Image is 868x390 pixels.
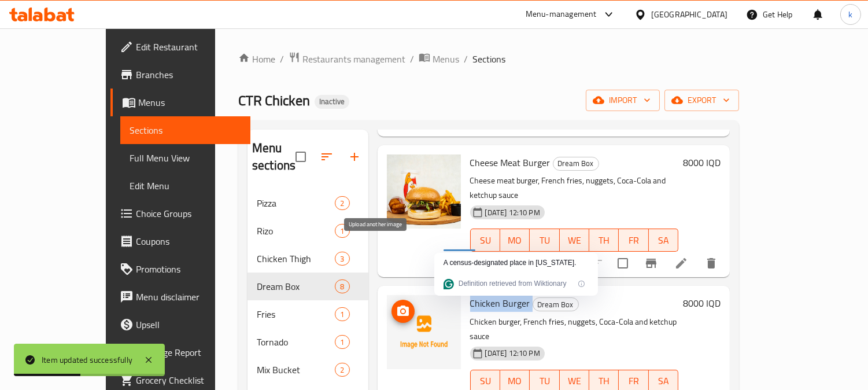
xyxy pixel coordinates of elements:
a: Menu disclaimer [110,283,251,311]
div: items [335,307,349,321]
span: 1 [335,226,349,237]
span: MO [505,373,525,389]
button: Add section [341,143,368,171]
span: 1 [335,337,349,348]
a: Branches [110,61,251,89]
span: TH [594,373,614,389]
span: Grocery Checklist [136,373,242,387]
div: items [335,363,349,377]
span: Cheese Meat Burger [470,154,551,171]
li: / [410,52,414,66]
span: Dream Box [553,157,599,170]
span: FR [623,232,644,249]
span: export [674,93,730,108]
button: SA [649,229,678,252]
span: Pizza [257,196,335,210]
span: Mix Bucket [257,363,335,377]
button: import [586,90,660,111]
span: WE [564,232,585,249]
span: TH [594,232,614,249]
div: Rizo1 [248,217,368,245]
a: Edit Menu [120,172,251,200]
span: WE [564,373,585,389]
a: Edit Restaurant [110,33,251,61]
div: Mix Bucket2 [248,356,368,384]
button: export [664,90,739,111]
span: Sections [472,52,505,66]
button: upload picture [391,300,415,323]
span: SA [653,373,674,389]
span: Dream Box [257,279,335,293]
span: TU [534,232,555,249]
div: items [335,196,349,210]
button: delete [697,249,725,277]
button: TH [589,229,619,252]
button: SU [470,229,500,252]
span: Coupons [136,234,242,248]
span: FR [623,373,644,389]
span: Restaurants management [302,52,405,66]
p: Chicken burger, French fries, nuggets, Coca-Cola and ketchup sauce [470,315,679,344]
button: Branch-specific-item [637,249,665,277]
div: Dream Box8 [248,273,368,300]
span: Tornado [257,335,335,349]
a: Coupons [110,227,251,255]
span: Full Menu View [130,151,242,165]
a: Menus [110,89,251,116]
span: Rizo [257,224,335,238]
a: Edit menu item [674,256,688,270]
span: Fries [257,307,335,321]
span: k [848,8,852,21]
span: 2 [335,198,349,209]
span: SU [475,373,496,389]
a: Promotions [110,255,251,283]
span: Sort sections [313,143,341,171]
button: MO [500,229,530,252]
span: Menus [433,52,459,66]
a: Sections [120,116,251,144]
span: SA [653,232,674,249]
a: Choice Groups [110,200,251,227]
span: 8 [335,281,349,292]
span: Chicken Thigh [257,252,335,266]
span: import [595,93,651,108]
span: Coverage Report [136,345,242,359]
button: WE [560,229,589,252]
span: Upsell [136,318,242,332]
a: Home [238,52,275,66]
span: Edit Menu [130,179,242,193]
a: Coverage Report [110,339,251,366]
span: Select all sections [289,145,313,169]
span: Promotions [136,262,242,276]
span: Branches [136,68,242,82]
nav: breadcrumb [238,51,739,67]
span: Sections [130,123,242,137]
button: TU [530,229,559,252]
a: Full Menu View [120,144,251,172]
p: Cheese meat burger, French fries, nuggets, Coca-Cola and ketchup sauce [470,174,679,203]
span: [DATE] 12:10 PM [481,207,545,218]
div: [GEOGRAPHIC_DATA] [651,8,727,21]
span: Select to update [611,251,635,275]
span: Edit Restaurant [136,40,242,54]
span: Chicken Burger [470,295,530,312]
li: / [280,52,284,66]
div: items [335,252,349,266]
span: Choice Groups [136,207,242,220]
div: Chicken Thigh3 [248,245,368,273]
h6: 8000 IQD [683,154,721,171]
span: Menu disclaimer [136,290,242,304]
img: Chicken Burger [387,295,461,369]
div: Item updated successfully [42,354,132,366]
button: FR [619,229,648,252]
span: Menus [138,95,242,109]
img: Cheese Meat Burger [387,154,461,229]
li: / [464,52,468,66]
